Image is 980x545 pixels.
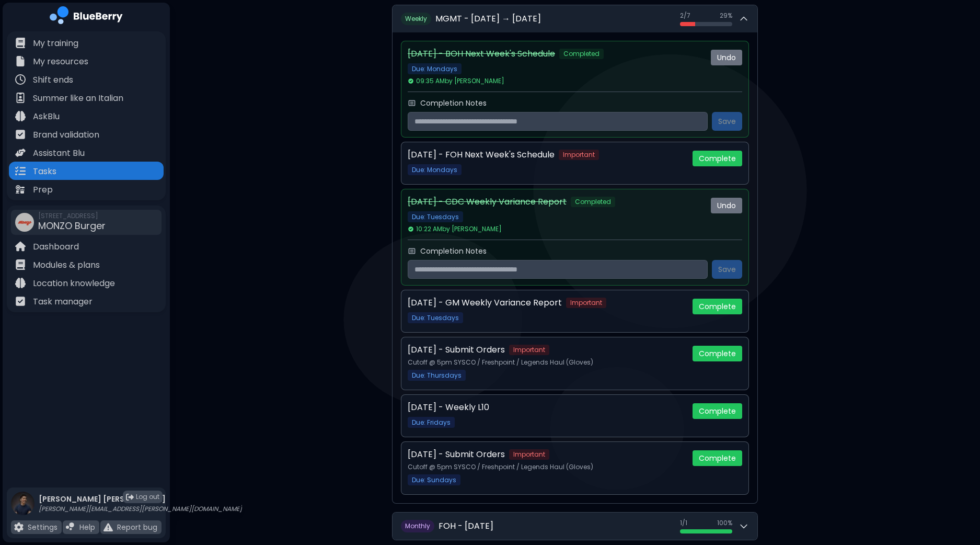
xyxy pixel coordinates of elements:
p: Dashboard [33,241,79,253]
span: Due: Mondays [408,63,462,74]
button: Complete [693,450,742,466]
img: profile photo [11,492,34,526]
p: My resources [33,55,88,68]
span: onthly [410,521,430,530]
span: 100 % [717,519,732,527]
span: Important [509,345,549,355]
p: Prep [33,184,53,196]
p: My training [33,37,78,50]
label: Completion Notes [420,98,487,108]
span: 1 / 1 [680,519,687,527]
span: Important [509,449,549,460]
p: Brand validation [33,129,99,141]
label: Completion Notes [420,246,487,256]
img: file icon [14,523,24,532]
img: file icon [103,523,113,532]
img: file icon [15,259,26,270]
h2: FOH - [DATE] [439,520,493,532]
p: AskBlu [33,110,60,123]
p: Modules & plans [33,259,100,271]
button: Complete [693,403,742,419]
span: Completed [571,197,615,207]
button: Undo [711,198,742,213]
p: [PERSON_NAME] [PERSON_NAME] [39,494,242,504]
button: Complete [693,299,742,314]
img: file icon [15,129,26,140]
span: eekly [411,14,427,23]
span: Due: Tuesdays [408,211,463,222]
span: 09:35 AM by [PERSON_NAME] [408,77,504,85]
span: MONZO Burger [38,219,106,232]
img: file icon [15,184,26,195]
button: Save [712,260,742,279]
p: Task manager [33,296,93,308]
button: Save [712,112,742,131]
h2: MGMT - [DATE] → [DATE] [435,13,541,25]
img: company logo [50,6,123,28]
p: [DATE] - CDC Weekly Variance Report [408,196,567,208]
span: Completed [559,49,604,59]
span: 10:22 AM by [PERSON_NAME] [408,225,502,233]
img: file icon [66,523,75,532]
span: Due: Fridays [408,417,455,428]
p: Report bug [117,523,157,532]
span: M [401,520,434,532]
p: Summer like an Italian [33,92,123,105]
img: file icon [15,241,26,252]
span: Due: Tuesdays [408,312,463,323]
img: file icon [15,296,26,306]
img: file icon [15,38,26,48]
span: Important [566,298,606,308]
p: Help [79,523,95,532]
img: file icon [15,111,26,121]
p: Location knowledge [33,277,115,290]
p: Tasks [33,165,56,178]
button: Complete [693,346,742,361]
img: file icon [15,74,26,85]
span: W [401,13,431,25]
p: Settings [28,523,57,532]
img: company thumbnail [15,213,34,232]
img: file icon [15,166,26,176]
button: Complete [693,151,742,166]
p: [DATE] - Weekly L10 [408,401,489,414]
p: [PERSON_NAME][EMAIL_ADDRESS][PERSON_NAME][DOMAIN_NAME] [39,505,242,513]
p: Cutoff @ 5pm SYSCO / Freshpoint / Legends Haul (Gloves) [408,463,684,471]
span: Due: Sundays [408,474,460,485]
span: Log out [136,493,159,501]
button: WeeklyMGMT - [DATE] → [DATE]2/729% [393,5,757,32]
p: Assistant Blu [33,147,85,160]
img: file icon [15,147,26,158]
p: [DATE] - Submit Orders [408,448,505,461]
span: Due: Thursdays [408,370,466,381]
span: [STREET_ADDRESS] [38,212,106,220]
span: Due: Mondays [408,164,462,175]
p: [DATE] - BOH Next Week's Schedule [408,48,555,60]
span: 2 / 7 [680,12,690,20]
p: [DATE] - FOH Next Week's Schedule [408,149,555,161]
span: 29 % [720,12,732,20]
p: [DATE] - Submit Orders [408,344,505,356]
span: Important [559,150,599,160]
img: file icon [15,278,26,288]
img: file icon [15,93,26,103]
p: [DATE] - GM Weekly Variance Report [408,297,562,309]
img: logout [126,493,134,501]
button: Undo [711,50,742,65]
p: Cutoff @ 5pm SYSCO / Freshpoint / Legends Haul (Gloves) [408,358,684,367]
button: MonthlyFOH - [DATE]1/1100% [393,513,757,540]
img: file icon [15,56,26,66]
p: Shift ends [33,74,73,86]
